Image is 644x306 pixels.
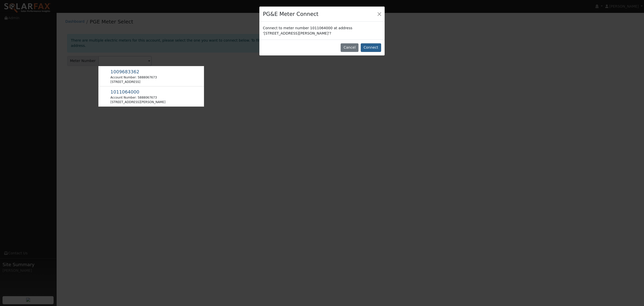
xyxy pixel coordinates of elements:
span: 1009683362 [110,69,139,74]
div: Account Number: 5888067673 [110,95,166,100]
h4: PG&E Meter Connect [263,10,318,18]
div: [STREET_ADDRESS] [110,80,157,84]
span: Usage Point: 8324320719 [110,70,139,74]
div: Account Number: 5888067673 [110,75,157,80]
div: [STREET_ADDRESS][PERSON_NAME] [110,100,166,104]
div: Connect to meter number 1011064000 at address '[STREET_ADDRESS][PERSON_NAME]'? [259,22,385,39]
button: Close [376,10,383,17]
span: 1011064000 [110,89,139,95]
span: Usage Point: 9292450643 [110,90,139,94]
button: Cancel [341,43,358,52]
button: Connect [361,43,381,52]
